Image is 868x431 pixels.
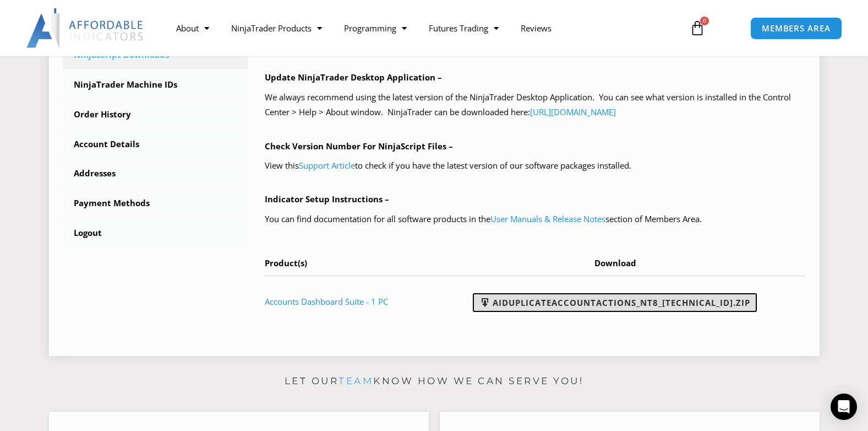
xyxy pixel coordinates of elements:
[673,12,722,44] a: 0
[63,130,249,159] a: Account Details
[265,141,453,152] b: Check Version Number For NinjaScript Files –
[49,373,820,390] p: Let our know how we can serve you!
[510,15,563,41] a: Reviews
[165,15,220,41] a: About
[26,8,145,48] img: LogoAI | Affordable Indicators – NinjaTrader
[63,71,249,99] a: NinjaTrader Machine IDs
[63,219,249,247] a: Logout
[63,189,249,218] a: Payment Methods
[265,257,307,268] span: Product(s)
[700,17,709,25] span: 0
[418,15,510,41] a: Futures Trading
[762,24,831,33] span: MEMBERS AREA
[265,72,442,83] b: Update NinjaTrader Desktop Application –
[265,193,389,204] b: Indicator Setup Instructions –
[490,213,605,224] a: User Manuals & Release Notes
[220,15,333,41] a: NinjaTrader Products
[265,158,806,174] p: View this to check if you have the latest version of our software packages installed.
[750,17,842,40] a: MEMBERS AREA
[265,90,806,121] p: We always recommend using the latest version of the NinjaTrader Desktop Application. You can see ...
[265,212,806,227] p: You can find documentation for all software products in the section of Members Area.
[63,159,249,188] a: Addresses
[831,394,857,420] div: Open Intercom Messenger
[333,15,418,41] a: Programming
[63,100,249,129] a: Order History
[165,15,678,41] nav: Menu
[473,293,757,312] a: AIDuplicateAccountActions_NT8_[TECHNICAL_ID].zip
[265,296,388,307] a: Accounts Dashboard Suite - 1 PC
[299,160,355,171] a: Support Article
[530,106,616,117] a: [URL][DOMAIN_NAME]
[594,257,636,268] span: Download
[339,375,373,386] a: team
